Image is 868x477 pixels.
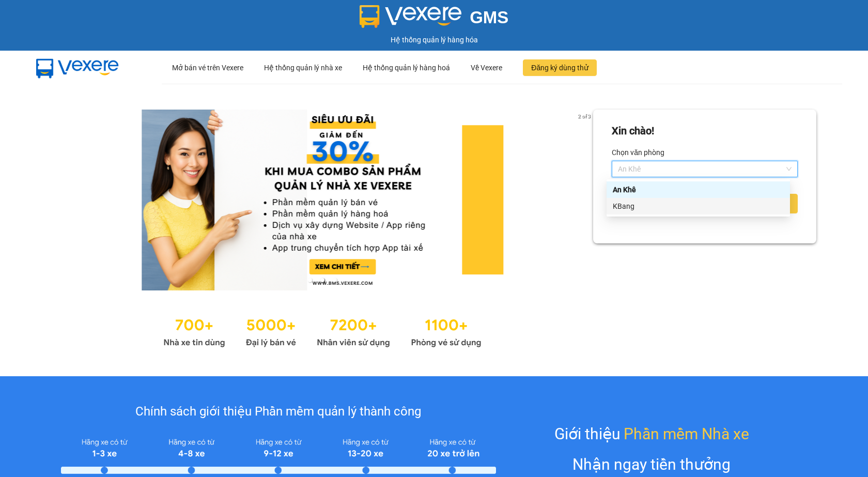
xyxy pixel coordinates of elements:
[607,198,790,214] div: KBang
[618,161,792,177] span: An Khê
[612,144,664,161] label: Chọn văn phòng
[52,110,66,290] button: previous slide / item
[471,51,502,84] div: Về Vexere
[624,422,749,446] span: Phần mềm Nhà xe
[575,110,593,123] p: 2 of 3
[554,422,749,446] div: Giới thiệu
[360,16,509,24] a: GMS
[333,278,337,282] li: slide item 3
[613,201,784,212] div: KBang
[163,311,482,350] img: Statistics.png
[363,51,450,84] div: Hệ thống quản lý hàng hoá
[320,278,324,282] li: slide item 2
[360,5,462,28] img: logo 2
[264,51,342,84] div: Hệ thống quản lý nhà xe
[579,110,593,290] button: next slide / item
[572,452,731,476] div: Nhận ngay tiền thưởng
[308,278,312,282] li: slide item 1
[613,184,784,195] div: An Khê
[612,123,654,139] div: Xin chào!
[3,34,865,45] div: Hệ thống quản lý hàng hóa
[470,8,508,27] span: GMS
[523,59,597,76] button: Đăng ký dùng thử
[61,402,497,422] div: Chính sách giới thiệu Phần mềm quản lý thành công
[531,62,588,73] span: Đăng ký dùng thử
[172,51,243,84] div: Mở bán vé trên Vexere
[26,51,129,85] img: mbUUG5Q.png
[607,181,790,198] div: An Khê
